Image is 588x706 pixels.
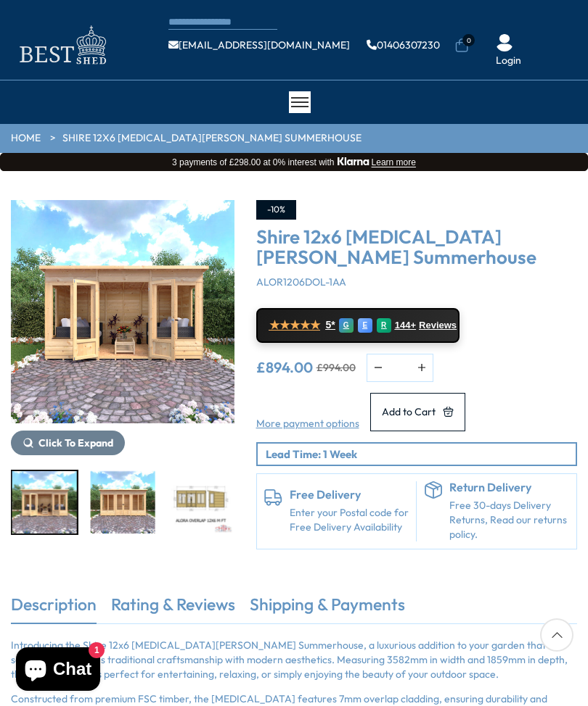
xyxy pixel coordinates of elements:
div: 3 / 9 [11,200,234,455]
a: Description [11,593,97,623]
img: Alora12x6_GARDEN_FRONT_200x200.jpg [91,471,155,533]
button: Add to Cart [370,393,465,431]
span: ★★★★★ [269,318,320,332]
div: G [339,318,354,333]
span: Add to Cart [382,407,436,417]
a: ★★★★★ 5* G E R 144+ Reviews [256,308,460,343]
a: Shire 12x6 [MEDICAL_DATA][PERSON_NAME] Summerhouse [62,131,362,146]
del: £994.00 [317,362,356,373]
ins: £894.00 [256,360,313,375]
p: Lead Time: 1 Week [266,447,576,462]
img: logo [11,22,113,69]
div: 3 / 9 [11,470,78,535]
a: 01406307230 [367,40,440,50]
span: 0 [462,34,475,46]
img: Alora12x6_GARDEN_FRONT_Life_200x200.jpg [12,471,77,533]
div: -10% [256,200,296,220]
a: More payment options [256,417,359,431]
div: 4 / 9 [89,470,157,535]
span: Reviews [419,320,457,331]
div: E [358,318,372,333]
a: [EMAIL_ADDRESS][DOMAIN_NAME] [168,40,350,50]
p: Introducing the Shire 12x6 [MEDICAL_DATA][PERSON_NAME] Summerhouse, a luxurious addition to your ... [11,639,577,681]
div: 5 / 9 [167,470,234,535]
img: Shire 12x6 Alora Pent Summerhouse [11,200,234,423]
inbox-online-store-chat: Shopify online store chat [12,647,105,694]
h6: Free Delivery [290,489,409,502]
span: Click To Expand [38,436,113,449]
a: Shipping & Payments [250,593,405,623]
img: User Icon [496,34,513,51]
span: 144+ [395,320,416,331]
span: ALOR1206DOL-1AA [256,275,346,288]
h3: Shire 12x6 [MEDICAL_DATA][PERSON_NAME] Summerhouse [256,227,578,268]
h6: Return Delivery [449,481,569,494]
button: Click To Expand [11,431,125,455]
a: Login [496,54,521,68]
a: Enter your Postal code for Free Delivery Availability [290,506,409,534]
div: R [377,318,391,333]
a: Rating & Reviews [111,593,235,623]
img: AloraOverlap12x6MFT_200x200.jpg [168,471,233,533]
p: Free 30-days Delivery Returns, Read our returns policy. [449,499,569,541]
a: 0 [454,38,469,53]
a: HOME [11,131,41,146]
